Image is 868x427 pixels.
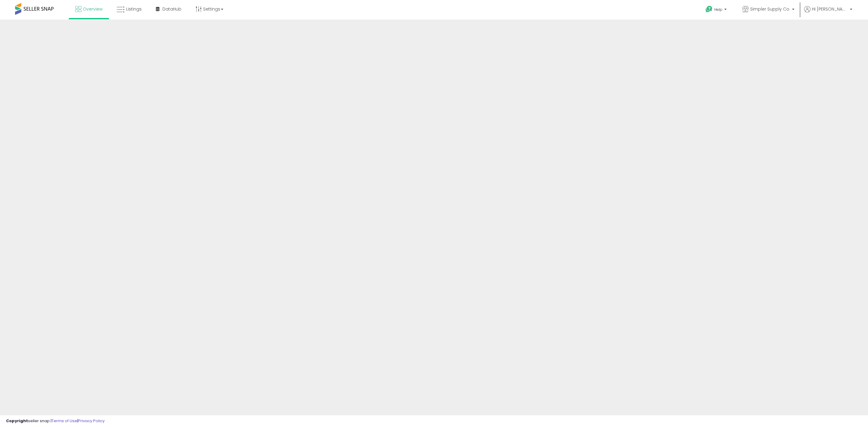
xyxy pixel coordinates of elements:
[126,6,142,12] span: Listings
[812,6,848,12] span: Hi [PERSON_NAME]
[83,6,102,12] span: Overview
[750,6,790,12] span: Simpler Supply Co.
[162,6,181,12] span: DataHub
[804,6,852,20] a: Hi [PERSON_NAME]
[701,1,733,20] a: Help
[705,5,713,13] i: Get Help
[714,7,722,12] span: Help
